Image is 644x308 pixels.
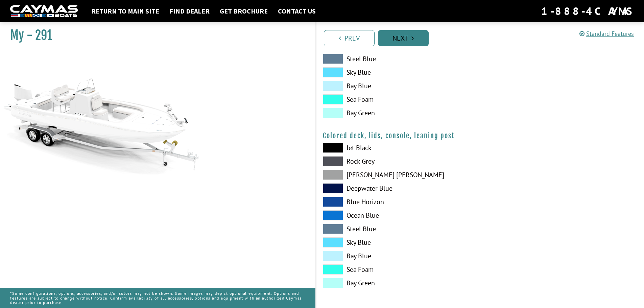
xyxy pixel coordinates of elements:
[323,224,473,234] label: Steel Blue
[216,7,271,16] a: Get Brochure
[10,5,78,18] img: white-logo-c9c8dbefe5ff5ceceb0f0178aa75bf4bb51f6bca0971e226c86eb53dfe498488.png
[275,7,319,16] a: Contact Us
[323,197,473,207] label: Blue Horizon
[10,28,299,43] h1: My - 291
[323,156,473,166] label: Rock Grey
[323,94,473,104] label: Sea Foam
[323,108,473,118] label: Bay Green
[166,7,213,16] a: Find Dealer
[88,7,163,16] a: Return to main site
[323,210,473,220] label: Ocean Blue
[323,143,473,153] label: Jet Black
[323,264,473,275] label: Sea Foam
[323,54,473,64] label: Steel Blue
[323,278,473,288] label: Bay Green
[323,237,473,247] label: Sky Blue
[378,30,429,46] a: Next
[323,170,473,180] label: [PERSON_NAME] [PERSON_NAME]
[323,132,638,140] h4: Colored deck, lids, console, leaning post
[579,30,634,38] a: Standard Features
[323,81,473,91] label: Bay Blue
[10,288,305,308] p: *Some configurations, options, accessories, and/or colors may not be shown. Some images may depic...
[323,67,473,77] label: Sky Blue
[541,4,634,19] div: 1-888-4CAYMAS
[323,183,473,193] label: Deepwater Blue
[323,251,473,261] label: Bay Blue
[324,30,375,46] a: Prev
